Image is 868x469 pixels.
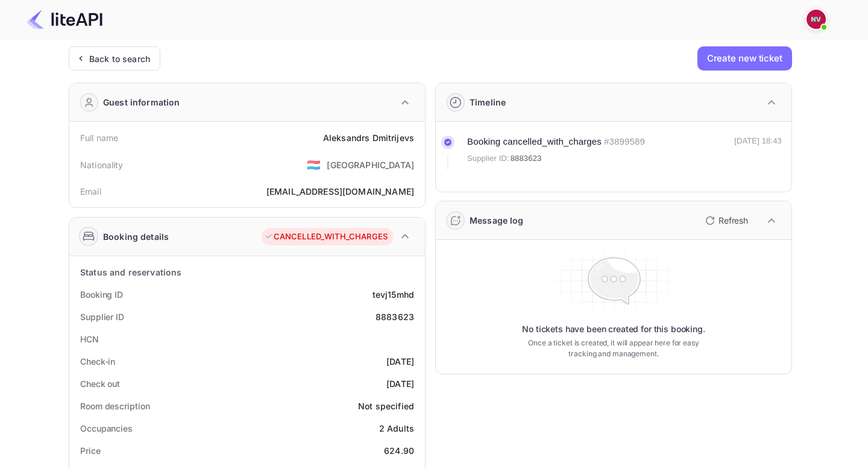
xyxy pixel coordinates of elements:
[511,153,542,165] span: 8883623
[103,230,169,243] div: Booking details
[80,377,120,390] div: Check out
[80,333,99,345] div: HCN
[80,266,181,279] div: Status and reservations
[80,288,123,301] div: Booking ID
[80,159,124,171] div: Nationality
[807,10,826,29] img: Nicholas Valbusa
[27,10,102,29] img: LiteAPI Logo
[698,211,753,230] button: Refresh
[373,288,414,301] div: tevj15mhd
[358,400,414,412] div: Not specified
[734,135,782,170] div: [DATE] 18:43
[323,131,414,144] div: Aleksandrs Dmitrijevs
[265,231,388,243] div: CANCELLED_WITH_CHARGES
[307,154,321,175] span: United States
[80,400,149,412] div: Room description
[80,185,101,198] div: Email
[103,96,180,109] div: Guest information
[379,422,414,435] div: 2 Adults
[386,355,414,368] div: [DATE]
[80,310,124,323] div: Supplier ID
[522,323,705,335] p: No tickets have been created for this booking.
[719,214,748,227] p: Refresh
[467,135,602,149] div: Booking cancelled_with_charges
[604,135,645,149] div: # 3899589
[89,52,150,65] div: Back to search
[467,153,509,165] span: Supplier ID:
[697,46,792,71] button: Create new ticket
[470,96,506,109] div: Timeline
[80,444,101,457] div: Price
[80,131,118,144] div: Full name
[266,185,414,198] div: [EMAIL_ADDRESS][DOMAIN_NAME]
[470,214,524,227] div: Message log
[384,444,414,457] div: 624.90
[80,422,133,435] div: Occupancies
[80,355,115,368] div: Check-in
[327,159,414,171] div: [GEOGRAPHIC_DATA]
[518,338,709,359] p: Once a ticket is created, it will appear here for easy tracking and management.
[386,377,414,390] div: [DATE]
[376,310,414,323] div: 8883623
